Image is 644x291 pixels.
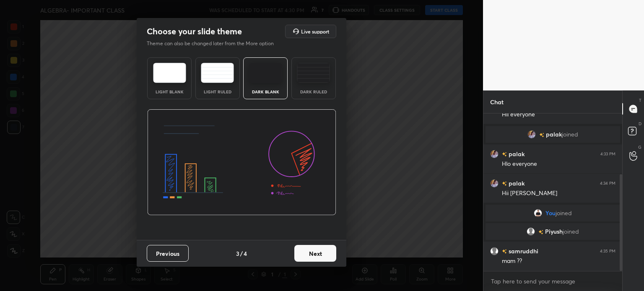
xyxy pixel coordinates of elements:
[639,97,641,103] p: T
[490,247,499,255] img: default.png
[294,245,336,262] button: Next
[147,245,189,262] button: Previous
[153,90,186,94] div: Light Blank
[534,209,542,217] img: 77c3244ea41f440f8ce5a1c862fea8c9.jpg
[600,181,615,186] div: 4:34 PM
[201,63,234,83] img: lightRuledTheme.5fabf969.svg
[507,247,538,255] h6: samruddhi
[507,179,525,188] h6: palak
[600,152,615,157] div: 4:33 PM
[490,179,499,188] img: 43e615ffd3c747aca824cb11472be9b0.jpg
[507,149,525,158] h6: palak
[244,249,247,258] h4: 4
[240,249,243,258] h4: /
[490,150,499,158] img: 43e615ffd3c747aca824cb11472be9b0.jpg
[147,26,242,37] h2: Choose your slide theme
[153,63,186,83] img: lightTheme.e5ed3b09.svg
[563,228,579,235] span: joined
[502,257,615,265] div: mam ??
[147,40,283,47] p: Theme can also be changed later from the More option
[201,90,234,94] div: Light Ruled
[502,160,615,168] div: Hlo everyone
[639,121,641,127] p: D
[600,249,615,254] div: 4:35 PM
[527,130,536,139] img: 43e615ffd3c747aca824cb11472be9b0.jpg
[297,90,330,94] div: Dark Ruled
[502,152,507,157] img: no-rating-badge.077c3623.svg
[556,210,572,216] span: joined
[483,113,622,271] div: grid
[638,144,641,150] p: G
[249,90,282,94] div: Dark Blank
[546,131,562,138] span: palak
[538,230,543,234] img: no-rating-badge.077c3623.svg
[562,131,578,138] span: joined
[545,210,556,216] span: You
[297,63,330,83] img: darkRuledTheme.de295e13.svg
[539,133,544,137] img: no-rating-badge.077c3623.svg
[483,91,510,113] p: Chat
[527,227,535,236] img: default.png
[249,63,282,83] img: darkTheme.f0cc69e5.svg
[502,111,615,119] div: Hii everyone
[147,109,336,216] img: darkThemeBanner.d06ce4a2.svg
[502,181,507,186] img: no-rating-badge.077c3623.svg
[301,29,329,34] h5: Live support
[236,249,239,258] h4: 3
[545,228,563,235] span: Piyush
[502,249,507,254] img: no-rating-badge.077c3623.svg
[502,189,615,198] div: Hii [PERSON_NAME]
